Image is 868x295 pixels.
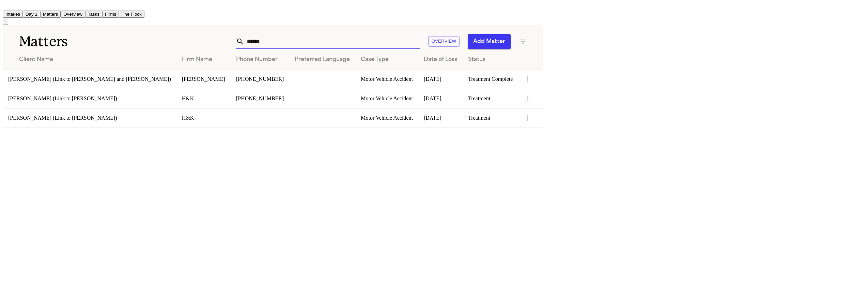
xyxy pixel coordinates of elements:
[424,56,457,64] div: Date of Loss
[418,89,463,108] td: [DATE]
[176,108,231,128] td: H&K
[119,11,144,17] a: The Flock
[182,56,225,64] div: Firm Name
[23,11,40,17] a: Day 1
[231,89,289,108] td: [PHONE_NUMBER]
[428,36,460,47] button: Overview
[61,11,85,17] a: Overview
[355,108,418,128] td: Motor Vehicle Accident
[236,56,284,64] div: Phone Number
[85,11,102,17] a: Tasks
[19,33,162,50] h1: Matters
[3,89,176,108] td: [PERSON_NAME] (Link to [PERSON_NAME])
[295,56,350,64] div: Preferred Language
[361,56,413,64] div: Case Type
[85,11,102,18] button: Tasks
[40,11,61,18] button: Matters
[3,69,176,89] td: [PERSON_NAME] (Link to [PERSON_NAME] and [PERSON_NAME])
[418,108,463,128] td: [DATE]
[102,11,119,18] button: Firms
[176,89,231,108] td: H&K
[176,69,231,89] td: [PERSON_NAME]
[40,11,61,17] a: Matters
[355,89,418,108] td: Motor Vehicle Accident
[418,69,463,89] td: [DATE]
[19,56,171,64] div: Client Name
[23,11,40,18] button: Day 1
[3,4,11,10] a: Home
[3,3,11,9] img: Finch Logo
[102,11,119,17] a: Firms
[355,69,418,89] td: Motor Vehicle Accident
[463,108,518,128] td: Treatment
[468,56,513,64] div: Status
[231,69,289,89] td: [PHONE_NUMBER]
[61,11,85,18] button: Overview
[3,108,176,128] td: [PERSON_NAME] (Link to [PERSON_NAME])
[463,69,518,89] td: Treatment Complete
[119,11,144,18] button: The Flock
[463,89,518,108] td: Treatment
[3,11,23,18] button: Intakes
[468,34,511,49] button: Add Matter
[3,11,23,17] a: Intakes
